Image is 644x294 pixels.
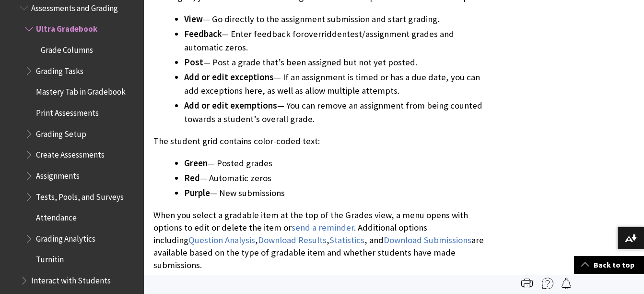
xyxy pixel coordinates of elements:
span: Grading Setup [36,126,86,139]
li: — If an assignment is timed or has a due date, you can add exceptions here, as well as allow mult... [184,71,492,98]
li: — Automatic zeros [184,171,492,185]
a: Statistics [329,234,364,246]
span: Post [184,57,203,68]
p: The student grid contains color-coded text: [153,135,492,147]
img: Follow this page [561,278,572,289]
span: Ultra Gradebook [36,21,97,34]
span: Assignments [36,168,80,181]
li: — Enter feedback for [184,27,492,54]
li: — Go directly to the assignment submission and start grading. [184,12,492,26]
span: Green [184,158,208,169]
li: — Post a grade that’s been assigned but not yet posted. [184,56,492,69]
li: — New submissions [184,186,492,200]
span: View [184,13,203,24]
a: Download Results [258,234,327,246]
span: Grade Columns [41,42,93,55]
span: Tests, Pools, and Surveys [36,189,124,202]
p: When you select a gradable item at the top of the Grades view, a menu opens with options to edit ... [153,209,492,272]
img: Print [521,278,533,289]
li: — You can remove an assignment from being counted towards a student’s overall grade. [184,99,492,126]
span: Red [184,172,200,184]
span: overridden [304,28,347,39]
span: Interact with Students [31,272,111,285]
span: Create Assessments [36,147,105,159]
span: Purple [184,187,210,198]
span: Grading Analytics [36,231,95,244]
span: Attendance [36,209,77,222]
span: Add or edit exceptions [184,72,274,83]
span: Mastery Tab in Gradebook [36,84,126,97]
span: Print Assessments [36,105,99,118]
span: Grading Tasks [36,63,83,76]
span: Feedback [184,28,222,39]
img: More help [542,278,553,289]
a: send a reminder [292,222,354,233]
span: assignment grades and automatic zeros. [184,28,454,53]
a: Download Submissions [384,234,471,246]
li: — Posted grades [184,157,492,170]
span: test/ [347,28,365,39]
a: Back to top [574,256,644,274]
span: Turnitin [36,252,64,265]
a: Question Analysis [188,234,255,246]
span: Add or edit exemptions [184,100,277,111]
